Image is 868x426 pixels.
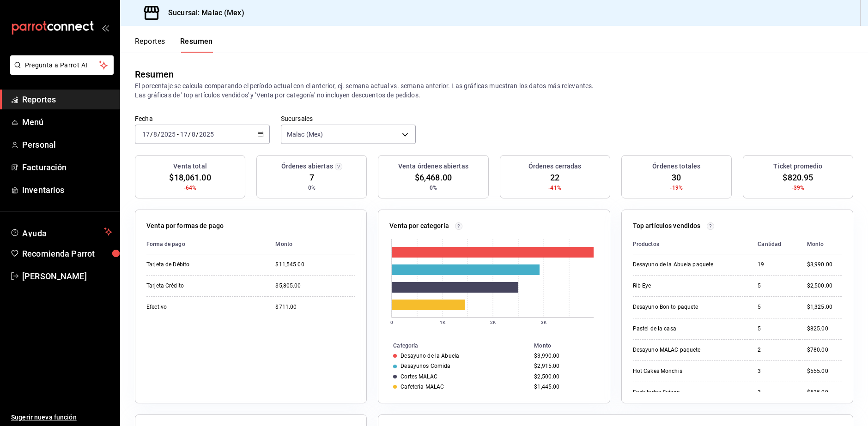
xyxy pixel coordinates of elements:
div: $5,805.00 [275,282,355,290]
span: Pregunta a Parrot AI [25,60,99,70]
span: -64% [184,184,197,192]
span: $6,468.00 [415,171,452,184]
span: Ayuda [22,226,100,237]
h3: Venta órdenes abiertas [398,162,468,171]
label: Fecha [135,115,270,122]
div: $711.00 [275,303,355,311]
text: 0 [390,320,393,325]
div: 19 [758,261,792,269]
div: $3,990.00 [807,261,842,269]
input: ---- [199,131,214,138]
div: navigation tabs [135,37,213,53]
span: Sugerir nueva función [11,413,112,422]
h3: Ticket promedio [773,162,822,171]
div: $555.00 [807,367,842,375]
span: Menú [22,116,112,128]
th: Productos [633,234,751,254]
div: Pastel de la casa [633,325,725,333]
span: 7 [310,171,314,184]
div: Desayuno de la Abuela paquete [633,261,725,269]
h3: Órdenes totales [652,162,700,171]
div: 5 [758,303,792,311]
input: -- [191,131,196,138]
div: Resumen [135,67,174,81]
div: 3 [758,389,792,396]
text: 2K [490,320,496,325]
span: $18,061.00 [169,171,211,184]
p: Venta por categoría [389,221,449,231]
div: $525.00 [807,389,842,396]
div: Desayuno Bonito paquete [633,303,725,311]
div: 2 [758,346,792,354]
div: $1,445.00 [534,384,595,390]
span: [PERSON_NAME] [22,270,112,282]
div: $2,500.00 [807,282,842,290]
th: Monto [268,234,355,254]
div: Desayunos Comida [401,363,450,369]
div: Tarjeta de Débito [146,261,239,269]
div: Tarjeta Crédito [146,282,239,290]
div: Efectivo [146,303,239,311]
th: Categoría [378,341,530,351]
button: open_drawer_menu [102,24,109,31]
input: ---- [160,131,176,138]
div: Hot Cakes Monchis [633,367,725,375]
div: Cortes MALAC [401,373,437,380]
input: -- [180,131,188,138]
div: $11,545.00 [275,261,355,269]
div: 5 [758,282,792,290]
span: Inventarios [22,184,112,196]
div: Cafeteria MALAC [401,384,444,390]
th: Monto [530,341,609,351]
button: Pregunta a Parrot AI [10,55,114,75]
span: -19% [670,184,683,192]
h3: Sucursal: Malac (Mex) [161,7,244,18]
div: Desayuno de la Abuela [401,353,459,359]
div: 5 [758,325,792,333]
text: 1K [440,320,446,325]
span: Reportes [22,93,112,106]
div: 3 [758,367,792,375]
span: -41% [548,184,561,192]
div: $2,915.00 [534,363,595,369]
h3: Venta total [173,162,206,171]
span: - [177,131,179,138]
span: Personal [22,138,112,151]
span: / [150,131,153,138]
div: $1,325.00 [807,303,842,311]
button: Reportes [135,37,165,53]
div: Rib Eye [633,282,725,290]
span: / [196,131,199,138]
div: Enchiladas Suizas [633,389,725,396]
span: 0% [308,184,316,192]
span: / [188,131,191,138]
p: Top artículos vendidos [633,221,701,231]
h3: Órdenes cerradas [528,162,582,171]
th: Forma de pago [146,234,268,254]
span: / [158,131,160,138]
text: 3K [541,320,547,325]
span: 22 [550,171,559,184]
th: Cantidad [750,234,799,254]
a: Pregunta a Parrot AI [6,67,114,77]
span: 30 [672,171,681,184]
span: 0% [430,184,437,192]
span: Recomienda Parrot [22,247,112,260]
span: -39% [792,184,805,192]
input: -- [153,131,158,138]
th: Monto [800,234,842,254]
div: $2,500.00 [534,373,595,380]
p: El porcentaje se calcula comparando el período actual con el anterior, ej. semana actual vs. sema... [135,81,853,100]
h3: Órdenes abiertas [281,162,333,171]
p: Venta por formas de pago [146,221,224,231]
div: Desayuno MALAC paquete [633,346,725,354]
div: $780.00 [807,346,842,354]
input: -- [142,131,150,138]
div: $825.00 [807,325,842,333]
span: Facturación [22,161,112,174]
span: Malac (Mex) [287,130,323,139]
div: $3,990.00 [534,353,595,359]
span: $820.95 [783,171,813,184]
button: Resumen [180,37,213,53]
label: Sucursales [281,115,416,122]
